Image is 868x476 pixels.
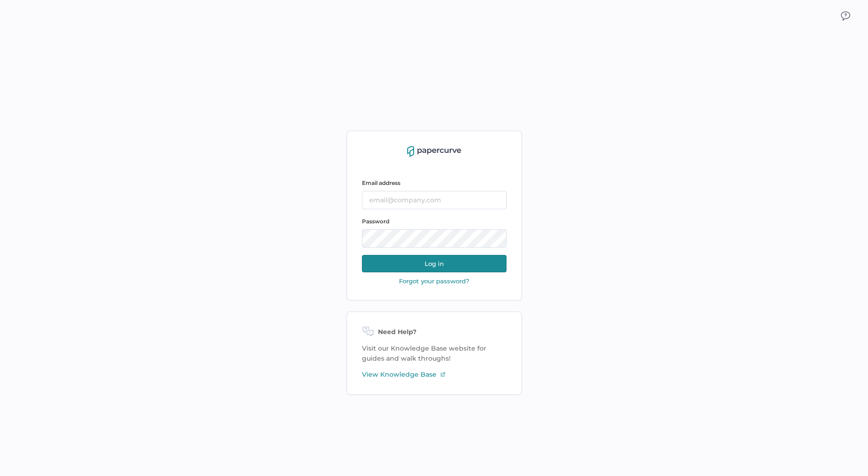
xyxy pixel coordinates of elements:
input: email@company.com [362,191,507,209]
button: Forgot your password? [396,277,472,285]
img: papercurve-logo-colour.7244d18c.svg [407,146,461,157]
span: Email address [362,179,400,186]
div: Visit our Knowledge Base website for guides and walk throughs! [346,311,522,395]
img: external-link-icon-3.58f4c051.svg [440,372,446,377]
button: Log in [362,255,507,272]
span: View Knowledge Base [362,369,437,379]
div: Need Help? [362,327,507,338]
img: icon_chat.2bd11823.svg [841,11,850,21]
img: need-help-icon.d526b9f7.svg [362,327,374,338]
span: Password [362,218,389,225]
